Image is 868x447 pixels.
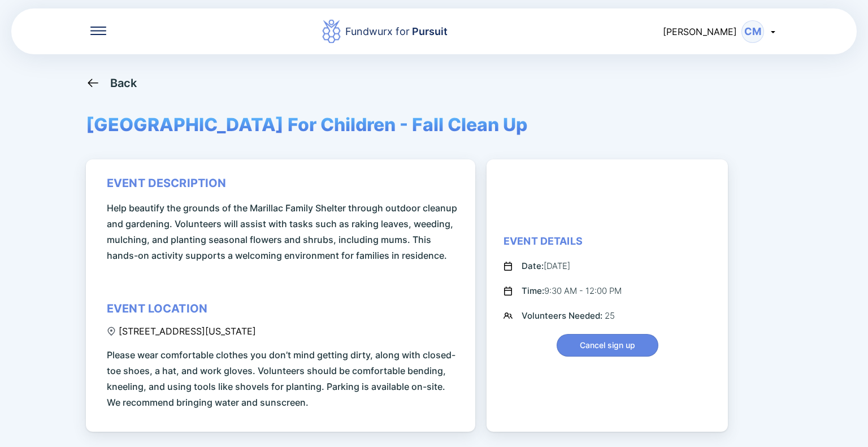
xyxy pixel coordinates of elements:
span: [GEOGRAPHIC_DATA] For Children - Fall Clean Up [86,114,527,136]
span: Date: [522,261,544,271]
span: Help beautify the grounds of the Marillac Family Shelter through outdoor cleanup and gardening. V... [107,200,458,263]
button: Cancel sign up [557,334,658,357]
span: Cancel sign up [580,340,635,351]
span: Pursuit [410,25,448,37]
span: Volunteers Needed: [522,310,605,321]
span: Please wear comfortable clothes you don’t mind getting dirty, along with closed-toe shoes, a hat,... [107,347,458,410]
div: Back [110,76,137,90]
div: event description [107,176,227,190]
div: 9:30 AM - 12:00 PM [522,284,622,298]
div: Fundwurx for [345,24,448,40]
div: [STREET_ADDRESS][US_STATE] [107,326,256,337]
span: [PERSON_NAME] [663,26,737,37]
div: 25 [522,309,615,323]
span: Time: [522,285,544,296]
div: [DATE] [522,259,570,273]
div: CM [741,20,764,43]
div: event location [107,302,207,315]
div: Event Details [504,235,583,248]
